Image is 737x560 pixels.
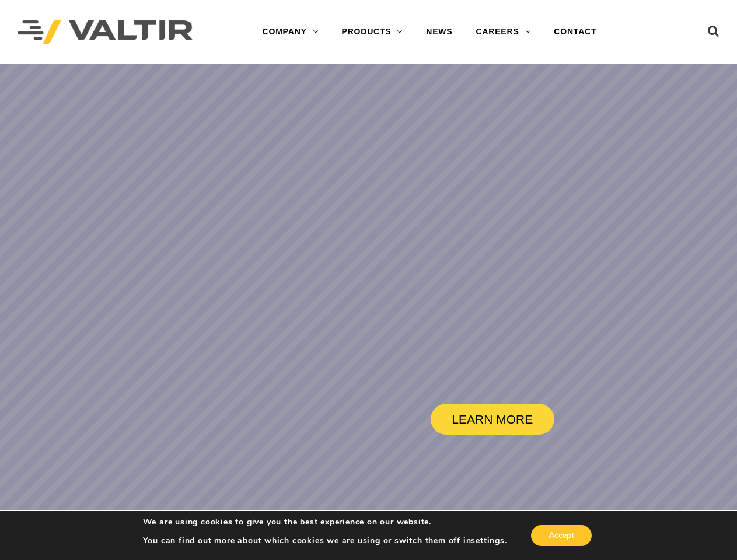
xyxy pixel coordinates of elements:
[414,20,464,44] a: NEWS
[330,20,415,44] a: PRODUCTS
[143,517,507,527] p: We are using cookies to give you the best experience on our website.
[471,535,504,546] button: settings
[143,535,507,546] p: You can find out more about which cookies we are using or switch them off in .
[531,525,592,546] button: Accept
[18,20,193,44] img: Valtir
[542,20,608,44] a: CONTACT
[431,404,554,435] a: LEARN MORE
[464,20,542,44] a: CAREERS
[251,20,330,44] a: COMPANY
